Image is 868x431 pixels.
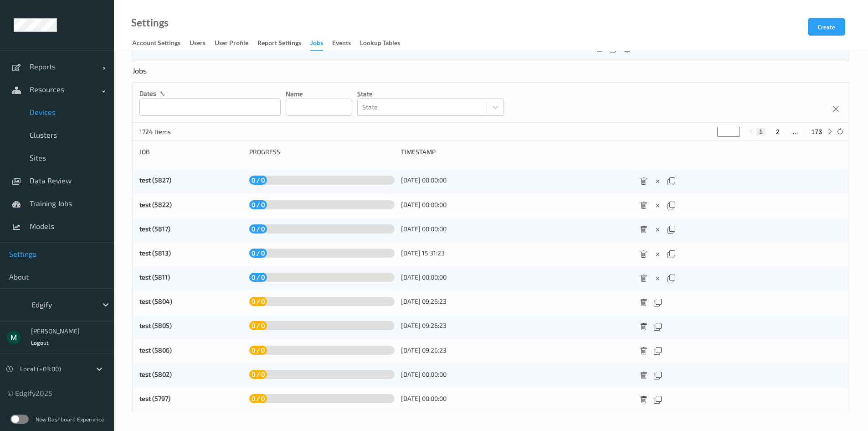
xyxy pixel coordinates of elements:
[401,321,629,330] div: [DATE] 09:26:23
[401,273,629,282] div: [DATE] 00:00:00
[139,147,243,156] div: Job
[286,89,352,99] p: Name
[249,368,267,380] span: 0 / 0
[249,344,267,356] span: 0 / 0
[773,128,782,136] button: 2
[139,322,172,329] a: test (5805)
[139,249,171,257] a: test (5813)
[310,38,323,51] div: Jobs
[139,127,208,136] p: 1724 Items
[132,37,190,50] a: Account Settings
[139,395,170,402] a: test (5797)
[249,247,267,259] span: 0 / 0
[310,37,332,51] a: Jobs
[249,295,267,307] span: 0 / 0
[401,297,629,306] div: [DATE] 09:26:23
[249,174,267,186] span: 0 / 0
[215,37,257,50] a: User Profile
[401,346,629,355] div: [DATE] 09:26:23
[401,147,629,156] div: Timestamp
[401,370,629,379] div: [DATE] 00:00:00
[139,89,156,98] p: dates
[257,37,310,50] a: Report Settings
[139,273,170,281] a: test (5811)
[809,128,825,136] button: 173
[139,176,171,184] a: test (5827)
[249,392,267,405] span: 0 / 0
[249,198,267,211] span: 0 / 0
[139,225,170,233] a: test (5817)
[139,346,172,354] a: test (5806)
[257,38,301,50] div: Report Settings
[133,66,149,82] div: Jobs
[131,18,169,27] a: Settings
[360,37,409,50] a: Lookup Tables
[139,370,172,378] a: test (5802)
[132,38,180,50] div: Account Settings
[249,271,267,283] span: 0 / 0
[790,128,801,136] button: ...
[401,200,629,209] div: [DATE] 00:00:00
[808,18,845,36] button: Create
[401,249,629,258] div: [DATE] 15:31:23
[249,319,267,332] span: 0 / 0
[756,128,765,136] button: 1
[249,223,267,235] span: 0 / 0
[139,201,172,208] a: test (5822)
[190,37,215,50] a: users
[190,38,205,50] div: users
[215,38,248,50] div: User Profile
[357,89,504,99] p: State
[332,37,360,50] a: events
[401,224,629,234] div: [DATE] 00:00:00
[401,176,629,185] div: [DATE] 00:00:00
[360,38,400,50] div: Lookup Tables
[249,147,394,156] div: Progress
[332,38,351,50] div: events
[401,394,629,403] div: [DATE] 00:00:00
[139,297,172,305] a: test (5804)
